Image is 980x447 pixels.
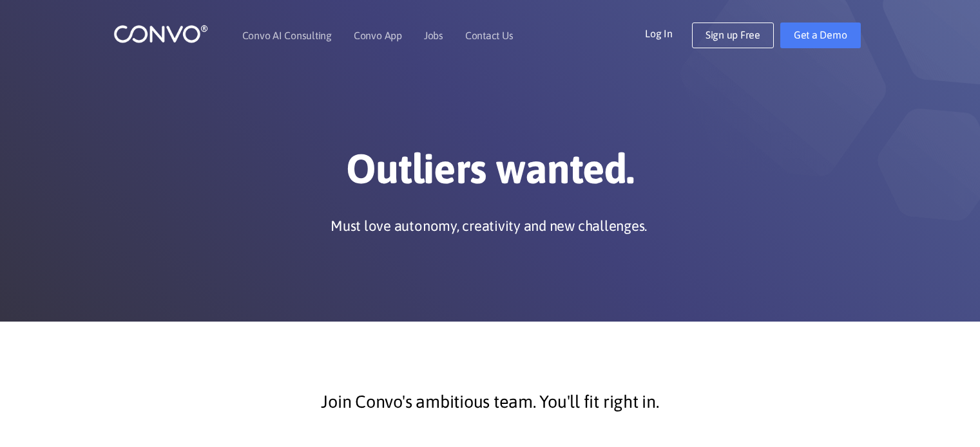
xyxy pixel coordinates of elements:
[465,30,514,41] a: Contact Us
[142,386,838,418] p: Join Convo's ambitious team. You'll fit right in.
[354,30,402,41] a: Convo App
[242,30,332,41] a: Convo AI Consulting
[424,30,443,41] a: Jobs
[113,24,208,44] img: logo_1.png
[133,144,848,203] h1: Outliers wanted.
[780,23,861,48] a: Get a Demo
[692,23,774,48] a: Sign up Free
[331,216,647,235] p: Must love autonomy, creativity and new challenges.
[645,23,692,43] a: Log In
